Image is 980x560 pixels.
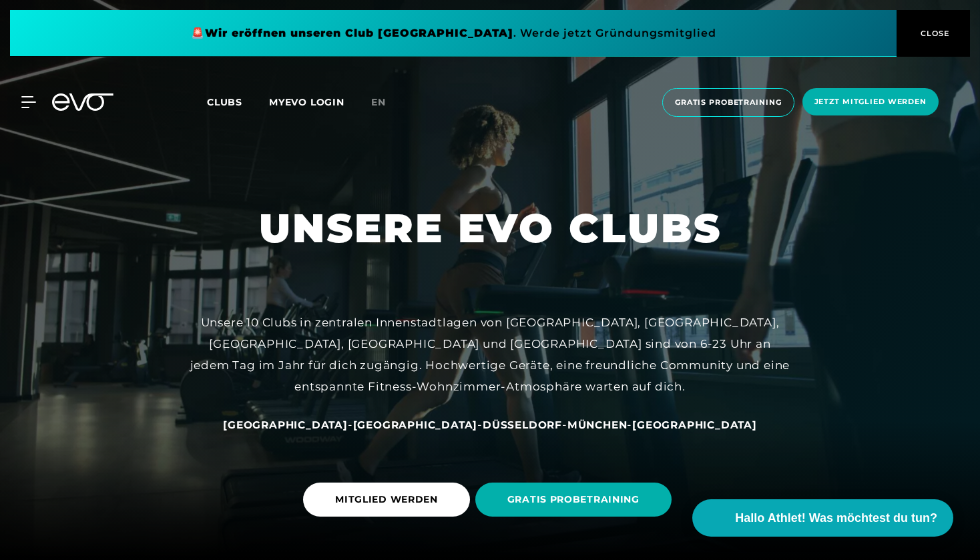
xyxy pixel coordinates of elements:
span: Hallo Athlet! Was möchtest du tun? [735,509,937,527]
button: Hallo Athlet! Was möchtest du tun? [692,499,953,537]
div: Unsere 10 Clubs in zentralen Innenstadtlagen von [GEOGRAPHIC_DATA], [GEOGRAPHIC_DATA], [GEOGRAPHI... [190,312,790,398]
a: [GEOGRAPHIC_DATA] [223,418,348,431]
span: MITGLIED WERDEN [335,493,438,507]
div: - - - - [190,414,790,435]
a: MYEVO LOGIN [269,96,344,108]
h1: UNSERE EVO CLUBS [259,202,722,254]
span: [GEOGRAPHIC_DATA] [223,418,348,431]
span: München [567,418,628,431]
a: en [371,95,402,110]
a: MITGLIED WERDEN [303,473,475,527]
button: CLOSE [897,10,970,57]
span: en [371,96,386,108]
a: [GEOGRAPHIC_DATA] [632,418,757,431]
span: Jetzt Mitglied werden [814,96,927,107]
a: Düsseldorf [483,418,562,431]
a: Gratis Probetraining [658,88,798,117]
span: [GEOGRAPHIC_DATA] [632,418,757,431]
a: München [567,418,628,431]
span: [GEOGRAPHIC_DATA] [353,418,478,431]
a: Jetzt Mitglied werden [798,88,943,117]
span: Düsseldorf [483,418,562,431]
a: Clubs [207,95,269,108]
span: Gratis Probetraining [675,97,782,108]
span: GRATIS PROBETRAINING [507,493,640,507]
a: [GEOGRAPHIC_DATA] [353,418,478,431]
span: Clubs [207,96,242,108]
span: CLOSE [917,27,950,39]
a: GRATIS PROBETRAINING [475,473,677,527]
